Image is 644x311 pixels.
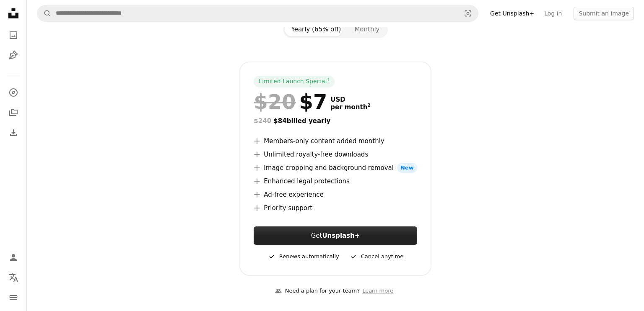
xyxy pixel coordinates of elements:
div: $7 [254,91,327,113]
span: $240 [254,117,271,125]
a: Collections [5,104,22,121]
a: Get Unsplash+ [485,7,539,20]
div: Need a plan for your team? [275,287,360,296]
button: Submit an image [574,7,634,20]
li: Unlimited royalty-free downloads [254,149,417,159]
div: Limited Launch Special [254,76,335,87]
a: Log in / Sign up [5,249,22,266]
button: Visual search [458,5,478,21]
a: 2 [366,103,372,111]
a: Download History [5,124,22,141]
button: Language [5,269,22,286]
span: per month [330,103,371,111]
li: Image cropping and background removal [254,163,417,173]
button: Monthly [348,22,386,36]
a: Explore [5,84,22,101]
li: Priority support [254,203,417,213]
button: Search Unsplash [37,5,52,21]
strong: Unsplash+ [322,232,360,239]
a: 1 [325,77,332,86]
form: Find visuals sitewide [37,5,478,22]
a: Log in [539,7,567,20]
li: Enhanced legal protections [254,176,417,186]
a: Home — Unsplash [5,5,22,23]
button: Menu [5,289,22,306]
a: Illustrations [5,47,22,64]
li: Ad-free experience [254,190,417,200]
span: USD [330,96,371,103]
span: $20 [254,91,296,113]
span: New [397,163,417,173]
sup: 1 [327,77,330,82]
button: GetUnsplash+ [254,226,417,245]
li: Members-only content added monthly [254,136,417,146]
div: $84 billed yearly [254,116,417,126]
div: Cancel anytime [349,252,403,262]
a: Learn more [360,284,396,298]
a: Photos [5,27,22,44]
button: Yearly (65% off) [285,22,348,36]
sup: 2 [367,103,371,108]
div: Renews automatically [267,252,339,262]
